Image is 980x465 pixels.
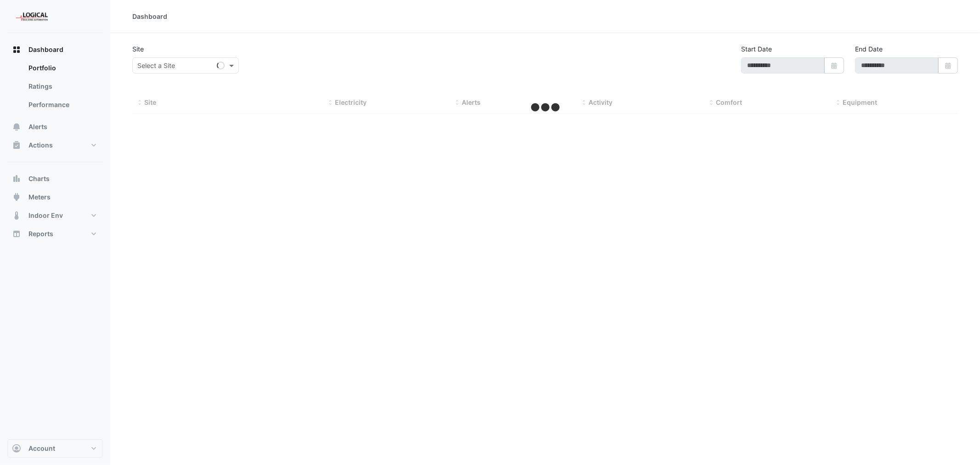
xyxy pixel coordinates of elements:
app-icon: Dashboard [12,45,21,54]
app-icon: Indoor Env [12,211,21,220]
label: End Date [855,44,883,54]
a: Portfolio [21,59,103,77]
div: Dashboard [7,59,103,118]
button: Dashboard [7,40,103,59]
app-icon: Reports [12,229,21,238]
a: Performance [21,96,103,114]
span: Site [144,98,156,106]
label: Start Date [741,44,772,54]
button: Actions [7,136,103,154]
app-icon: Charts [12,174,21,183]
img: Company Logo [11,7,52,26]
app-icon: Actions [12,141,21,150]
button: Indoor Env [7,206,103,225]
span: Comfort [716,98,742,106]
span: Indoor Env [28,211,63,220]
button: Account [7,439,103,458]
app-icon: Alerts [12,122,21,131]
app-icon: Meters [12,193,21,202]
div: Dashboard [132,11,167,21]
span: Account [28,444,55,453]
button: Reports [7,225,103,243]
span: Electricity [335,98,367,106]
button: Alerts [7,118,103,136]
button: Meters [7,188,103,206]
span: Alerts [462,98,481,106]
span: Activity [589,98,613,106]
span: Meters [28,193,51,202]
a: Ratings [21,77,103,96]
label: Site [132,44,144,54]
span: Alerts [28,122,47,131]
button: Charts [7,170,103,188]
span: Dashboard [28,45,63,54]
span: Charts [28,174,50,183]
span: Reports [28,229,53,238]
span: Equipment [843,98,878,106]
span: Actions [28,141,53,150]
